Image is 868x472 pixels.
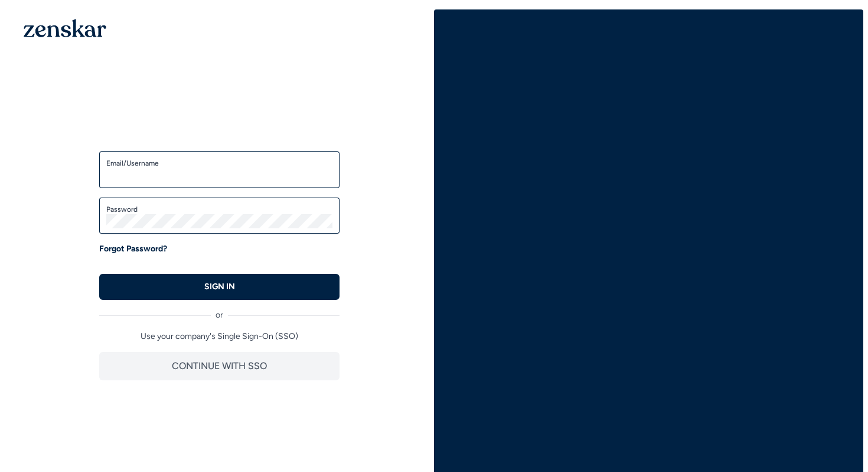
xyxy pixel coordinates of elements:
button: SIGN IN [99,274,340,300]
a: Forgot Password? [99,243,167,255]
div: or [99,300,340,321]
img: 1OGAJ2xQqyY4LXKgY66KYq0eOWRCkrZdAb3gUhuVAqdWPZE9SRJmCz+oDMSn4zDLXe31Ii730ItAGKgCKgCCgCikA4Av8PJUP... [24,19,106,37]
label: Email/Username [106,159,332,168]
button: CONTINUE WITH SSO [99,352,340,380]
label: Password [106,205,332,214]
p: Use your company's Single Sign-On (SSO) [99,331,340,342]
p: SIGN IN [204,281,235,293]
